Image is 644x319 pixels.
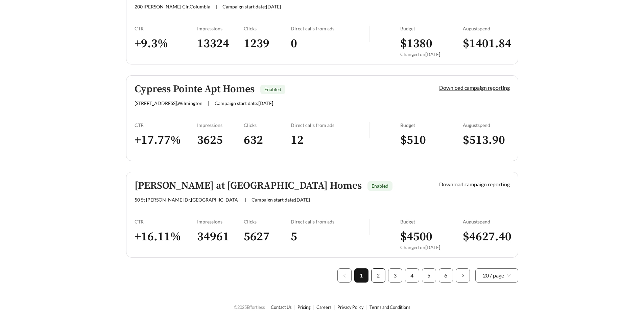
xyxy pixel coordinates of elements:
div: CTR [135,122,197,128]
h3: 0 [291,36,369,51]
li: 1 [354,268,368,283]
span: right [461,274,465,278]
a: Terms and Conditions [369,304,410,310]
span: Campaign start date: [DATE] [252,197,310,203]
h3: $ 513.90 [463,133,510,148]
img: line [369,122,369,138]
span: Campaign start date: [DATE] [222,4,281,9]
h3: 1239 [244,36,291,51]
div: Impressions [197,122,244,128]
li: 2 [371,268,385,283]
a: 4 [405,269,419,282]
h3: 13324 [197,36,244,51]
h3: 34961 [197,229,244,244]
span: [STREET_ADDRESS] , Wilmington [135,100,202,106]
span: 200 [PERSON_NAME] Cir , Columbia [135,4,210,9]
h3: + 9.3 % [135,36,197,51]
div: August spend [463,122,510,128]
h5: Cypress Pointe Apt Homes [135,84,255,95]
li: Previous Page [337,268,352,283]
div: August spend [463,219,510,224]
a: Download campaign reporting [439,181,510,187]
span: | [208,100,209,106]
div: Direct calls from ads [291,26,369,31]
h3: $ 510 [400,133,463,148]
div: Budget [400,26,463,31]
span: left [342,274,347,278]
div: Changed on [DATE] [400,244,463,250]
li: Next Page [456,268,470,283]
h3: $ 4627.40 [463,229,510,244]
a: Privacy Policy [337,304,364,310]
a: 1 [355,269,368,282]
a: Careers [316,304,332,310]
li: 3 [388,268,402,283]
li: 5 [422,268,436,283]
h3: 5 [291,229,369,244]
h3: $ 1401.84 [463,36,510,51]
img: line [369,26,369,42]
h3: 12 [291,133,369,148]
div: Impressions [197,219,244,224]
h3: 3625 [197,133,244,148]
h3: + 16.11 % [135,229,197,244]
h3: $ 1380 [400,36,463,51]
a: 2 [372,269,385,282]
li: 6 [439,268,453,283]
div: Changed on [DATE] [400,51,463,57]
div: Clicks [244,219,291,224]
span: Campaign start date: [DATE] [215,100,273,106]
span: 20 / page [483,269,511,282]
div: Clicks [244,122,291,128]
div: Impressions [197,26,244,31]
div: Direct calls from ads [291,219,369,224]
div: Clicks [244,26,291,31]
span: © 2025 Effortless [234,304,265,310]
div: CTR [135,26,197,31]
a: Contact Us [271,304,292,310]
div: Budget [400,122,463,128]
h3: + 17.77 % [135,133,197,148]
span: Enabled [264,86,281,92]
a: 6 [439,269,453,282]
div: August spend [463,26,510,31]
h3: $ 4500 [400,229,463,244]
h5: [PERSON_NAME] at [GEOGRAPHIC_DATA] Homes [135,180,362,191]
a: [PERSON_NAME] at [GEOGRAPHIC_DATA] HomesEnabled50 St [PERSON_NAME] Dr,[GEOGRAPHIC_DATA]|Campaign ... [126,172,518,258]
a: 3 [388,269,402,282]
span: Enabled [372,183,388,189]
div: CTR [135,219,197,224]
div: Budget [400,219,463,224]
h3: 632 [244,133,291,148]
img: line [369,219,369,235]
button: left [337,268,352,283]
a: Cypress Pointe Apt HomesEnabled[STREET_ADDRESS],Wilmington|Campaign start date:[DATE]Download cam... [126,75,518,161]
span: | [216,4,217,9]
span: 50 St [PERSON_NAME] Dr , [GEOGRAPHIC_DATA] [135,197,239,203]
a: Pricing [297,304,311,310]
div: Direct calls from ads [291,122,369,128]
a: Download campaign reporting [439,84,510,91]
a: 5 [422,269,436,282]
button: right [456,268,470,283]
h3: 5627 [244,229,291,244]
li: 4 [405,268,419,283]
div: Page Size [475,268,518,283]
span: | [245,197,246,203]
